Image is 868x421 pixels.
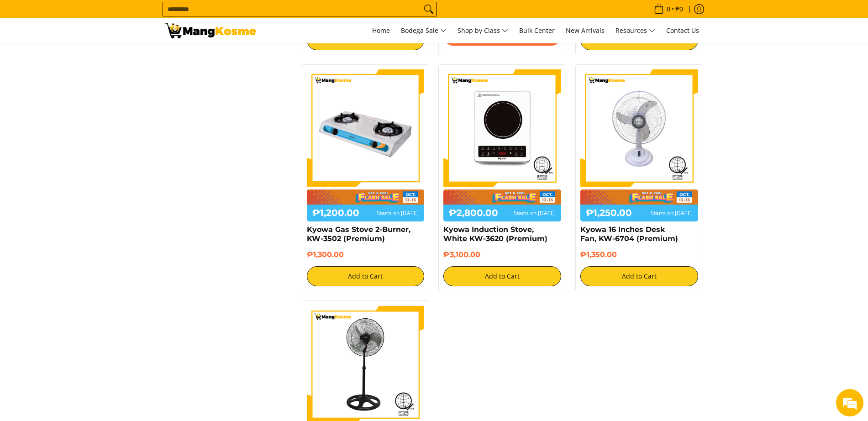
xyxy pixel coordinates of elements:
[307,225,410,243] a: Kyowa Gas Stove 2-Burner, KW-3502 (Premium)
[665,6,672,12] span: 0
[5,249,174,281] textarea: Type your message and hit 'Enter'
[443,266,561,286] button: Add to Cart
[611,18,660,43] a: Resources
[396,18,451,43] a: Bodega Sale
[580,266,698,286] button: Add to Cart
[53,115,126,207] span: We're online!
[566,26,605,35] span: New Arrivals
[662,18,704,43] a: Contact Us
[443,250,561,259] h6: ₱3,100.00
[265,18,704,43] nav: Main Menu
[580,225,678,243] a: Kyowa 16 Inches Desk Fan, KW-6704 (Premium)
[307,266,425,286] button: Add to Cart
[453,18,513,43] a: Shop by Class
[561,18,609,43] a: New Arrivals
[307,69,425,187] img: kyowa-2-burner-gas-stove-stainless-steel-premium-full-view-mang-kosme
[458,25,508,37] span: Shop by Class
[674,6,684,12] span: ₱0
[150,5,172,26] div: Minimize live chat window
[372,26,390,35] span: Home
[368,18,395,43] a: Home
[443,225,547,243] a: Kyowa Induction Stove, White KW-3620 (Premium)
[47,51,153,63] div: Chat with us now
[401,25,447,37] span: Bodega Sale
[580,250,698,259] h6: ₱1,350.00
[515,18,559,43] a: Bulk Center
[651,4,686,14] span: •
[165,23,256,38] img: Hot N Cool: Mang Kosme MID-PAYDAY APPLIANCES SALE! l Mang Kosme
[666,26,699,35] span: Contact Us
[421,2,436,16] button: Search
[519,26,555,35] span: Bulk Center
[615,25,655,37] span: Resources
[580,69,698,187] img: Kyowa 16 Inches Desk Fan, KW-6704 (Premium)
[307,250,425,259] h6: ₱1,300.00
[443,69,561,187] img: Kyowa Induction Stove, White KW-3620 (Premium)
